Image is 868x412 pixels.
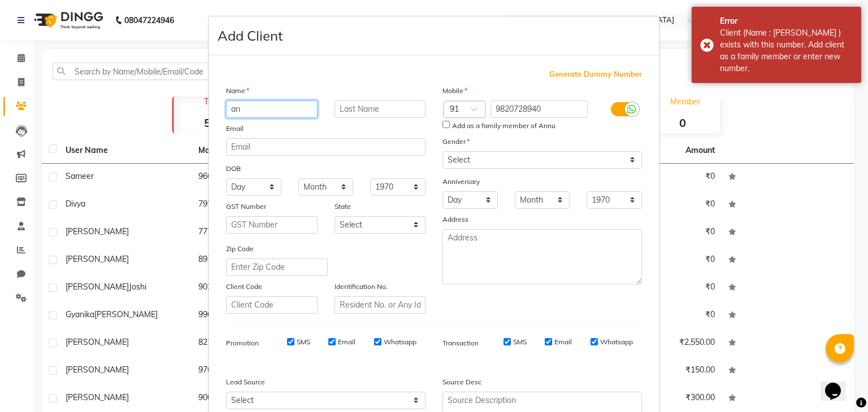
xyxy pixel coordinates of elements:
h4: Add Client [218,25,283,46]
label: SMS [297,337,310,347]
label: Whatsapp [384,337,416,347]
label: Gender [442,137,470,147]
label: Whatsapp [600,337,633,347]
label: Email [226,124,244,134]
label: Email [554,337,572,347]
label: Add as a family member of Annu [452,121,555,131]
div: Error [720,15,853,27]
label: Source Desc [442,377,481,387]
label: Mobile [442,86,467,96]
label: Lead Source [226,377,265,387]
input: Last Name [335,100,426,118]
input: Client Code [226,296,318,314]
label: Transaction [442,338,479,348]
label: Email [338,337,355,347]
input: Enter Zip Code [226,258,328,276]
label: Promotion [226,338,259,348]
span: Generate Dummy Number [549,69,642,80]
label: DOB [226,164,241,174]
input: GST Number [226,216,318,234]
label: Client Code [226,282,262,292]
label: Identification No. [335,282,388,292]
label: Zip Code [226,244,254,254]
label: Address [442,214,468,225]
iframe: chat widget [821,367,857,401]
label: Name [226,86,249,96]
label: State [335,201,351,212]
div: Client (Name : Annu ) exists with this number. Add client as a family member or enter new number. [720,27,853,74]
input: First Name [226,100,318,118]
input: Email [226,138,426,156]
input: Mobile [491,100,588,118]
input: Resident No. or Any Id [335,296,426,314]
label: SMS [513,337,527,347]
label: GST Number [226,201,266,212]
label: Anniversary [442,177,480,187]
